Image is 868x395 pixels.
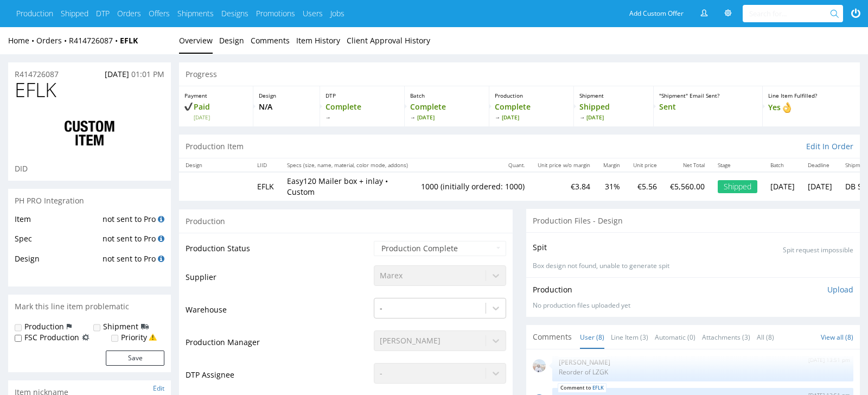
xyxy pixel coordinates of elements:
[768,92,854,99] p: Line Item Fulfilled?
[303,8,323,19] a: Users
[15,252,100,272] td: Design
[559,368,847,376] p: Reorder of LZGK
[702,326,750,349] a: Attachments (3)
[256,8,295,19] a: Promotions
[495,92,568,99] p: Production
[533,262,853,271] p: Box design not found, unable to generate spit
[158,214,164,224] a: Search for EFLK item in PH Pro
[179,62,860,86] div: Progress
[821,333,853,342] a: View all (8)
[808,356,850,364] p: [DATE] 13:51 pm
[410,101,483,121] p: Complete
[179,27,213,54] a: Overview
[330,8,344,19] a: Jobs
[580,326,604,349] a: User (8)
[611,326,648,349] a: Line Item (3)
[764,158,801,172] th: Batch
[149,8,170,19] a: Offers
[46,112,133,155] img: ico-item-custom-a8f9c3db6a5631ce2f509e228e8b95abde266dc4376634de7b166047de09ff05.png
[100,252,164,272] td: not sent to Pro
[186,362,371,394] td: DTP Assignee
[663,158,711,172] th: Net Total
[627,158,663,172] th: Unit price
[219,27,244,54] a: Design
[67,321,72,332] img: icon-production-flag.svg
[186,141,244,152] p: Production Item
[186,329,371,362] td: Production Manager
[749,5,832,22] input: Search for...
[121,332,147,343] label: Priority
[627,172,663,200] td: €5.56
[36,35,69,46] a: Orders
[96,8,110,19] a: DTP
[801,172,839,200] td: [DATE]
[24,332,79,343] label: FSC Production
[533,301,853,310] div: No production files uploaded yet
[149,333,157,341] img: yellow_warning_triangle.png
[194,113,247,121] span: [DATE]
[579,101,647,121] p: Shipped
[533,242,547,253] p: Spit
[711,158,764,172] th: Stage
[659,101,757,112] p: Sent
[186,264,371,297] td: Supplier
[410,92,483,99] p: Batch
[347,27,430,54] a: Client Approval History
[592,384,604,392] a: EFLK
[768,101,854,113] p: Yes
[117,8,141,19] a: Orders
[15,69,59,80] a: R414726087
[106,351,164,366] button: Save
[531,158,597,172] th: Unit price w/o margin
[179,209,513,233] div: Production
[579,113,647,121] span: [DATE]
[801,158,839,172] th: Deadline
[757,326,774,349] a: All (8)
[103,321,138,332] label: Shipment
[579,92,647,99] p: Shipment
[251,172,280,200] td: EFLK
[526,209,860,233] div: Production Files - Design
[655,326,695,349] a: Automatic (0)
[533,284,572,295] p: Production
[414,172,531,200] td: 1000 (initially ordered: 1000)
[531,172,597,200] td: €3.84
[259,101,314,112] p: N/A
[61,8,88,19] a: Shipped
[533,332,572,342] span: Comments
[410,113,483,121] span: [DATE]
[827,284,853,295] p: Upload
[184,101,247,121] p: Paid
[533,359,546,372] img: mini_magick20230816-93-1wx600i.jpg
[15,232,100,252] td: Spec
[414,158,531,172] th: Quant.
[783,246,853,255] p: Spit request impossible
[764,172,801,200] td: [DATE]
[8,189,171,213] div: PH PRO Integration
[806,141,853,152] a: Edit In Order
[16,8,53,19] a: Production
[100,232,164,252] td: not sent to Pro
[259,92,314,99] p: Design
[105,69,129,79] span: [DATE]
[280,158,414,172] th: Specs (size, name, material, color mode, addons)
[120,35,138,46] a: EFLK
[158,233,164,244] a: Search for EFLK spec in PH Pro
[141,321,149,332] img: icon-shipping-flag.svg
[287,176,408,197] p: Easy120 Mailer box + inlay • Custom
[184,92,247,99] p: Payment
[8,295,171,318] div: Mark this line item problematic
[663,172,711,200] td: €5,560.00
[100,213,164,233] td: not sent to Pro
[597,172,627,200] td: 31%
[221,8,248,19] a: Designs
[495,101,568,121] p: Complete
[24,321,64,332] label: Production
[153,384,164,393] a: Edit
[69,35,120,46] a: R414726087
[131,69,164,79] span: 01:01 PM
[186,297,371,329] td: Warehouse
[495,113,568,121] span: [DATE]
